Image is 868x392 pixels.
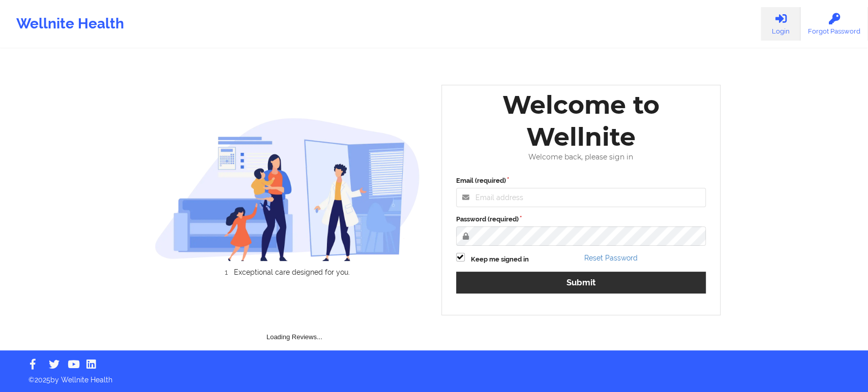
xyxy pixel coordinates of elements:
[21,368,847,385] p: © 2025 by Wellnite Health
[471,254,529,265] label: Keep me signed in
[456,272,706,293] button: Submit
[800,7,868,41] a: Forgot Password
[449,153,713,161] div: Welcome back, please sign in
[155,117,420,261] img: wellnite-auth-hero_200.c722682e.png
[761,7,800,41] a: Login
[164,268,420,276] li: Exceptional care designed for you.
[155,293,434,342] div: Loading Reviews...
[584,254,638,262] a: Reset Password
[456,214,706,224] label: Password (required)
[449,89,713,153] div: Welcome to Wellnite
[456,176,706,186] label: Email (required)
[456,188,706,207] input: Email address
